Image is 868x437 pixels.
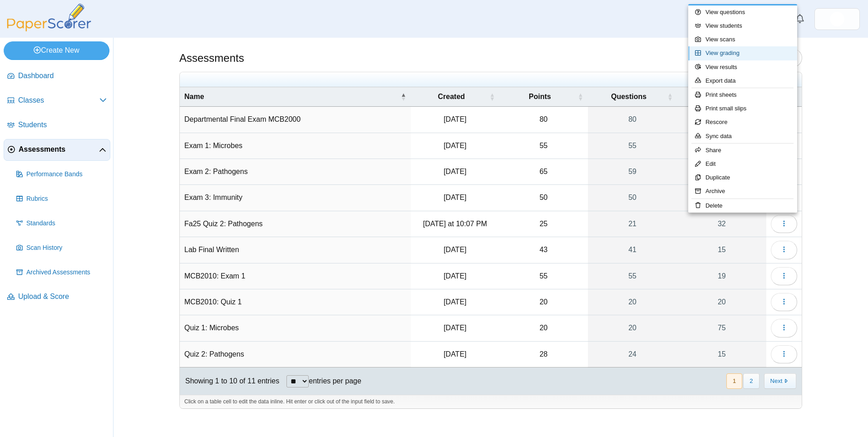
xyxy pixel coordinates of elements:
span: Students [18,120,107,130]
a: Export data [688,74,797,88]
a: PaperScorer [4,25,94,33]
a: Alerts [790,9,810,29]
button: Next [764,373,796,388]
a: Archived Assessments [13,262,110,283]
td: 20 [499,315,587,341]
time: Jul 29, 2025 at 12:38 PM [444,246,466,253]
span: Points : Activate to sort [578,92,583,101]
a: Performance Bands [13,164,110,185]
a: 24 [588,342,677,367]
a: 15 [677,159,766,184]
td: 55 [499,263,587,289]
img: ps.hreErqNOxSkiDGg1 [830,12,844,26]
a: Students [4,114,110,136]
span: Points [504,92,576,102]
nav: pagination [725,373,796,388]
span: Name [184,92,399,102]
td: 50 [499,185,587,211]
a: 32 [677,211,766,237]
span: Micah Willis [830,12,844,26]
a: Classes [4,90,110,112]
a: Upload & Score [4,286,110,308]
td: Lab Final Written [180,237,411,263]
td: Quiz 2: Pathogens [180,342,411,367]
a: Duplicate [688,171,797,184]
time: Aug 7, 2025 at 11:02 AM [444,115,466,123]
td: 28 [499,342,587,367]
a: 20 [677,289,766,315]
a: View students [688,19,797,33]
span: Questions [592,92,666,102]
td: Fa25 Quiz 2: Pathogens [180,211,411,237]
td: Departmental Final Exam MCB2000 [180,107,411,133]
span: Students [682,92,755,102]
a: 55 [588,133,677,159]
td: 65 [499,159,587,185]
span: Created [415,92,488,102]
a: 50 [588,185,677,210]
td: 80 [499,107,587,133]
a: Standards [13,213,110,234]
span: Name : Activate to invert sorting [401,92,406,101]
time: May 12, 2025 at 11:59 AM [444,324,466,332]
td: 55 [499,133,587,159]
a: View results [688,60,797,74]
td: Exam 2: Pathogens [180,159,411,185]
a: Edit [688,157,797,171]
span: Assessments [19,144,99,154]
a: View scans [688,33,797,46]
a: Assessments [4,139,110,161]
a: 15 [677,107,766,132]
a: 15 [677,237,766,263]
a: 15 [677,185,766,210]
time: Jul 15, 2025 at 12:08 PM [444,194,466,201]
span: Dashboard [18,71,107,81]
span: Created : Activate to sort [489,92,495,101]
a: Print small slips [688,102,797,115]
a: View questions [688,5,797,19]
button: 2 [743,373,759,388]
span: Upload & Score [18,292,107,302]
td: MCB2010: Quiz 1 [180,289,411,315]
td: Exam 3: Immunity [180,185,411,211]
time: Sep 29, 2025 at 10:07 PM [423,220,487,228]
time: Sep 8, 2025 at 8:59 AM [444,298,466,306]
td: MCB2010: Exam 1 [180,263,411,289]
a: 15 [677,342,766,367]
label: entries per page [309,377,361,385]
button: 1 [726,373,742,388]
time: Jun 10, 2025 at 1:31 PM [444,350,466,358]
span: Classes [18,95,99,105]
a: 41 [588,237,677,263]
span: Scan History [26,243,107,253]
div: Showing 1 to 10 of 11 entries [180,367,279,395]
a: 59 [588,159,677,184]
a: Delete [688,199,797,213]
a: Rescore [688,115,797,129]
a: ps.hreErqNOxSkiDGg1 [814,8,860,30]
td: Exam 1: Microbes [180,133,411,159]
a: 55 [588,263,677,289]
a: Print sheets [688,88,797,102]
a: 21 [588,211,677,237]
a: Sync data [688,129,797,143]
a: Create New [4,41,109,60]
td: 20 [499,289,587,315]
time: May 26, 2025 at 8:23 PM [444,142,466,149]
span: Archived Assessments [26,268,107,277]
span: Standards [26,219,107,228]
a: 20 [588,289,677,315]
a: Archive [688,184,797,198]
time: Jun 24, 2025 at 11:01 AM [444,168,466,175]
td: 43 [499,237,587,263]
time: Sep 22, 2025 at 9:23 AM [444,272,466,280]
a: 75 [677,315,766,341]
span: Rubrics [26,194,107,204]
a: Share [688,144,797,157]
img: PaperScorer [4,4,94,31]
a: 20 [588,315,677,341]
a: Rubrics [13,188,110,210]
td: Quiz 1: Microbes [180,315,411,341]
td: 25 [499,211,587,237]
a: 80 [588,107,677,132]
